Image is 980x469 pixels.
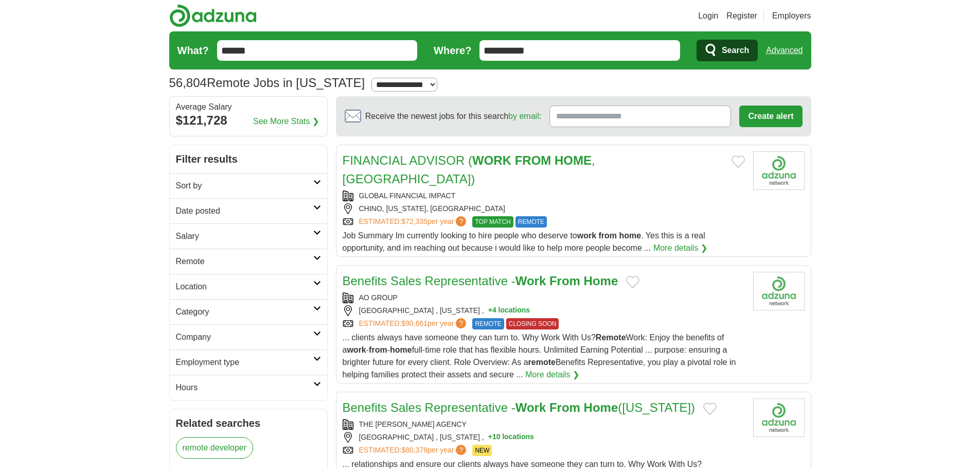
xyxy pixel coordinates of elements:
[170,375,327,400] a: Hours
[528,358,556,367] strong: remote
[177,43,209,58] label: What?
[343,432,745,443] div: [GEOGRAPHIC_DATA] , [US_STATE] ,
[626,276,639,288] button: Add to favorite jobs
[401,319,427,327] span: $90,661
[170,145,327,173] h2: Filter results
[343,190,745,201] div: GLOBAL FINANCIAL IMPACT
[508,112,539,120] a: by email
[343,401,696,414] a: Benefits Sales Representative -Work From Home([US_STATE])
[753,398,805,437] img: Company logo
[472,445,492,456] span: NEW
[347,345,366,354] strong: work
[772,10,811,22] a: Employers
[599,231,617,240] strong: from
[176,415,321,431] h2: Related searches
[697,40,758,61] button: Search
[766,40,803,61] a: Advanced
[488,432,492,443] span: +
[170,223,327,249] a: Salary
[170,173,327,198] a: Sort by
[369,345,387,354] strong: from
[488,432,534,443] button: +10 locations
[176,255,313,268] h2: Remote
[170,249,327,274] a: Remote
[515,401,546,414] strong: Work
[698,10,718,22] a: Login
[653,242,707,254] a: More details ❯
[169,74,207,92] span: 56,804
[176,331,313,343] h2: Company
[577,231,596,240] strong: work
[343,333,736,379] span: ... clients always have someone they can turn to. Why Work With Us? Work: Enjoy the benefits of a...
[359,318,469,329] a: ESTIMATED:$90,661per year?
[434,43,471,58] label: Where?
[390,345,412,354] strong: home
[176,281,313,293] h2: Location
[170,299,327,324] a: Category
[170,324,327,350] a: Company
[365,110,541,123] span: Receive the newest jobs for this search :
[176,437,254,459] a: remote developer
[703,403,717,415] button: Add to favorite jobs
[169,4,257,27] img: Adzuna logo
[170,350,327,375] a: Employment type
[549,401,580,414] strong: From
[169,76,365,90] h1: Remote Jobs in [US_STATE]
[739,106,802,127] button: Create alert
[515,274,546,288] strong: Work
[472,318,504,329] span: REMOTE
[343,231,705,252] span: Job Summary Im currently looking to hire people who deserve to . Yes this is a real opportunity, ...
[343,274,618,288] a: Benefits Sales Representative -Work From Home
[343,305,745,316] div: [GEOGRAPHIC_DATA] , [US_STATE] ,
[488,305,530,316] button: +4 locations
[722,40,749,61] span: Search
[726,10,757,22] a: Register
[401,217,427,225] span: $72,335
[456,445,466,455] span: ?
[343,153,595,186] a: FINANCIAL ADVISOR (WORK FROM HOME, [GEOGRAPHIC_DATA])
[176,381,313,394] h2: Hours
[176,205,313,217] h2: Date posted
[176,111,321,130] div: $121,728
[253,115,319,128] a: See More Stats ❯
[176,103,321,111] div: Average Salary
[176,356,313,369] h2: Employment type
[619,231,642,240] strong: home
[472,216,513,228] span: TOP MATCH
[343,203,745,214] div: CHINO, [US_STATE], [GEOGRAPHIC_DATA]
[515,216,547,228] span: REMOTE
[753,272,805,310] img: Company logo
[549,274,580,288] strong: From
[359,216,469,228] a: ESTIMATED:$72,335per year?
[170,198,327,223] a: Date posted
[176,306,313,318] h2: Category
[753,151,805,190] img: Company logo
[456,318,466,328] span: ?
[584,274,618,288] strong: Home
[343,292,745,303] div: AO GROUP
[456,216,466,227] span: ?
[176,230,313,242] h2: Salary
[596,333,626,342] strong: Remote
[359,445,469,456] a: ESTIMATED:$80,378per year?
[488,305,492,316] span: +
[525,369,579,381] a: More details ❯
[401,446,427,454] span: $80,378
[170,274,327,299] a: Location
[584,401,618,414] strong: Home
[515,153,551,167] strong: FROM
[555,153,592,167] strong: HOME
[732,155,745,168] button: Add to favorite jobs
[472,153,511,167] strong: WORK
[343,419,745,430] div: THE [PERSON_NAME] AGENCY
[176,180,313,192] h2: Sort by
[506,318,559,329] span: CLOSING SOON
